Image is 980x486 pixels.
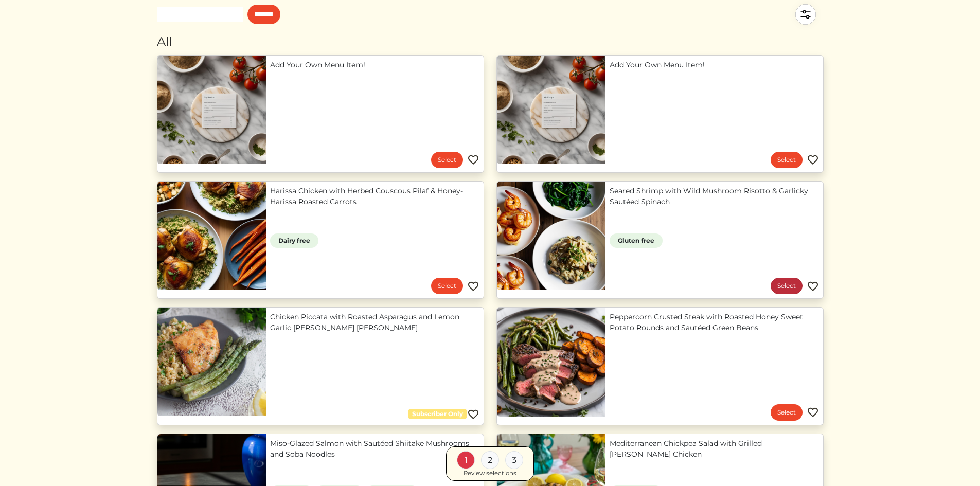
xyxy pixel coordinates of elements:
[431,152,463,168] a: Select
[270,438,479,460] a: Miso-Glazed Salmon with Sautéed Shiitake Mushrooms and Soba Noodles
[610,60,819,70] a: Add Your Own Menu Item!
[431,278,463,294] a: Select
[464,469,516,478] div: Review selections
[771,278,803,294] a: Select
[467,154,479,166] img: Favorite menu item
[610,438,819,460] a: Mediterranean Chickpea Salad with Grilled [PERSON_NAME] Chicken
[481,451,499,469] div: 2
[270,60,479,70] a: Add Your Own Menu Item!
[467,280,479,293] img: Favorite menu item
[610,312,819,333] a: Peppercorn Crusted Steak with Roasted Honey Sweet Potato Rounds and Sautéed Green Beans
[270,312,479,333] a: Chicken Piccata with Roasted Asparagus and Lemon Garlic [PERSON_NAME] [PERSON_NAME]
[807,406,819,419] img: Favorite menu item
[446,446,534,481] a: 1 2 3 Review selections
[807,154,819,166] img: Favorite menu item
[771,404,803,421] a: Select
[457,451,475,469] div: 1
[610,186,819,207] a: Seared Shrimp with Wild Mushroom Risotto & Garlicky Sautéed Spinach
[467,408,479,421] img: Favorite menu item
[807,280,819,293] img: Favorite menu item
[270,186,479,207] a: Harissa Chicken with Herbed Couscous Pilaf & Honey-Harissa Roasted Carrots
[157,32,824,51] div: All
[771,152,803,168] a: Select
[505,451,523,469] div: 3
